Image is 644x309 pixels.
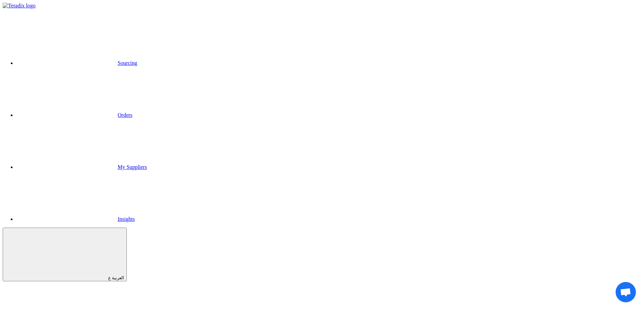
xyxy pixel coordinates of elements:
[3,3,35,9] img: Teradix logo
[16,164,147,170] a: My Suppliers
[3,228,127,281] button: العربية ع
[16,216,135,222] a: Insights
[616,282,636,302] div: Open chat
[112,275,124,280] span: العربية
[16,112,133,118] a: Orders
[16,60,137,66] a: Sourcing
[108,275,111,280] span: ع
